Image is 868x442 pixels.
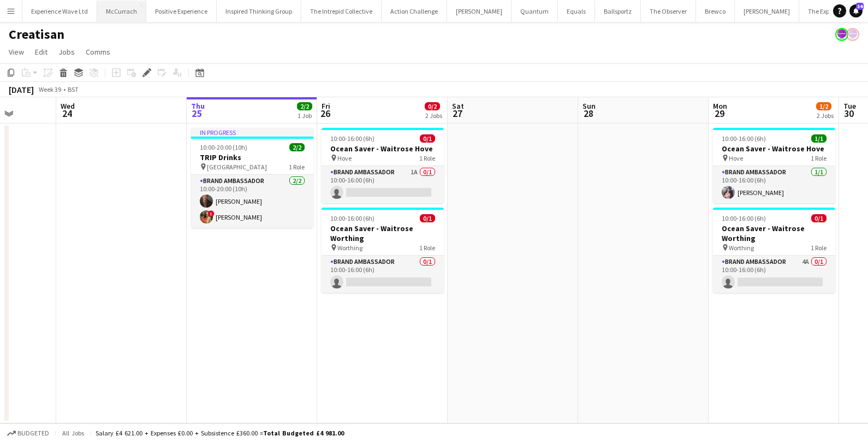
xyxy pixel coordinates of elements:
[722,214,766,222] span: 10:00-16:00 (6h)
[846,28,859,41] app-user-avatar: Sophie Barnes
[322,223,444,243] h3: Ocean Saver - Waitrose Worthing
[191,128,313,137] div: In progress
[54,45,79,59] a: Jobs
[289,143,305,151] span: 2/2
[97,1,146,22] button: McCurrach
[842,107,856,120] span: 30
[297,102,312,110] span: 2/2
[301,1,382,22] button: The Intrepid Collective
[5,427,51,439] button: Budgeted
[200,143,247,151] span: 10:00-20:00 (10h)
[425,102,440,110] span: 0/2
[447,1,512,22] button: [PERSON_NAME]
[512,1,558,22] button: Quantum
[425,111,442,120] div: 2 Jobs
[420,134,435,143] span: 0/1
[322,128,444,203] app-job-card: 10:00-16:00 (6h)0/1Ocean Saver - Waitrose Hove Hove1 RoleBrand Ambassador1A0/110:00-16:00 (6h)
[817,111,834,120] div: 2 Jobs
[4,45,28,59] a: View
[322,166,444,203] app-card-role: Brand Ambassador1A0/110:00-16:00 (6h)
[191,175,313,228] app-card-role: Brand Ambassador2/210:00-20:00 (10h)[PERSON_NAME]![PERSON_NAME]
[59,107,75,120] span: 24
[641,1,696,22] button: The Observer
[558,1,595,22] button: Equals
[320,107,330,120] span: 26
[35,47,47,57] span: Edit
[81,45,115,59] a: Comms
[9,47,24,57] span: View
[191,101,205,111] span: Thu
[330,134,374,143] span: 10:00-16:00 (6h)
[713,208,835,293] app-job-card: 10:00-16:00 (6h)0/1Ocean Saver - Waitrose Worthing Worthing1 RoleBrand Ambassador4A0/110:00-16:00...
[189,107,205,120] span: 25
[452,101,464,111] span: Sat
[696,1,735,22] button: Brewco
[811,214,827,222] span: 0/1
[337,244,362,252] span: Worthing
[420,214,435,222] span: 0/1
[816,102,831,110] span: 1/2
[58,47,75,57] span: Jobs
[86,47,110,57] span: Comms
[713,223,835,243] h3: Ocean Saver - Waitrose Worthing
[208,210,215,217] span: !
[322,144,444,154] h3: Ocean Saver - Waitrose Hove
[382,1,447,22] button: Action Challenge
[729,244,754,252] span: Worthing
[68,85,79,93] div: BST
[217,1,301,22] button: Inspired Thinking Group
[322,101,330,111] span: Fri
[713,256,835,293] app-card-role: Brand Ambassador4A0/110:00-16:00 (6h)
[729,154,743,162] span: Hove
[337,154,352,162] span: Hove
[60,429,86,437] span: All jobs
[191,152,313,162] h3: TRIP Drinks
[330,214,374,222] span: 10:00-16:00 (6h)
[581,107,596,120] span: 28
[419,154,435,162] span: 1 Role
[450,107,464,120] span: 27
[298,111,312,120] div: 1 Job
[36,85,63,93] span: Week 39
[207,163,267,171] span: [GEOGRAPHIC_DATA]
[811,244,827,252] span: 1 Role
[263,429,344,437] span: Total Budgeted £4 981.00
[96,429,344,437] div: Salary £4 621.00 + Expenses £0.00 + Subsistence £360.00 =
[811,154,827,162] span: 1 Role
[595,1,641,22] button: Ballsportz
[713,128,835,203] app-job-card: 10:00-16:00 (6h)1/1Ocean Saver - Waitrose Hove Hove1 RoleBrand Ambassador1/110:00-16:00 (6h)[PERS...
[22,1,97,22] button: Experience Wave Ltd
[322,208,444,293] app-job-card: 10:00-16:00 (6h)0/1Ocean Saver - Waitrose Worthing Worthing1 RoleBrand Ambassador0/110:00-16:00 (6h)
[31,45,52,59] a: Edit
[735,1,799,22] button: [PERSON_NAME]
[17,429,49,437] span: Budgeted
[849,4,863,17] a: 34
[722,134,766,143] span: 10:00-16:00 (6h)
[713,101,727,111] span: Mon
[419,244,435,252] span: 1 Role
[856,3,864,10] span: 34
[843,101,856,111] span: Tue
[811,134,827,143] span: 1/1
[61,101,75,111] span: Wed
[146,1,217,22] button: Positive Experience
[711,107,727,120] span: 29
[9,26,64,43] h1: Creatisan
[9,84,34,95] div: [DATE]
[582,101,596,111] span: Sun
[289,163,305,171] span: 1 Role
[713,166,835,203] app-card-role: Brand Ambassador1/110:00-16:00 (6h)[PERSON_NAME]
[191,128,313,228] app-job-card: In progress10:00-20:00 (10h)2/2TRIP Drinks [GEOGRAPHIC_DATA]1 RoleBrand Ambassador2/210:00-20:00 ...
[322,256,444,293] app-card-role: Brand Ambassador0/110:00-16:00 (6h)
[835,28,848,41] app-user-avatar: Sophie Barnes
[713,144,835,154] h3: Ocean Saver - Waitrose Hove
